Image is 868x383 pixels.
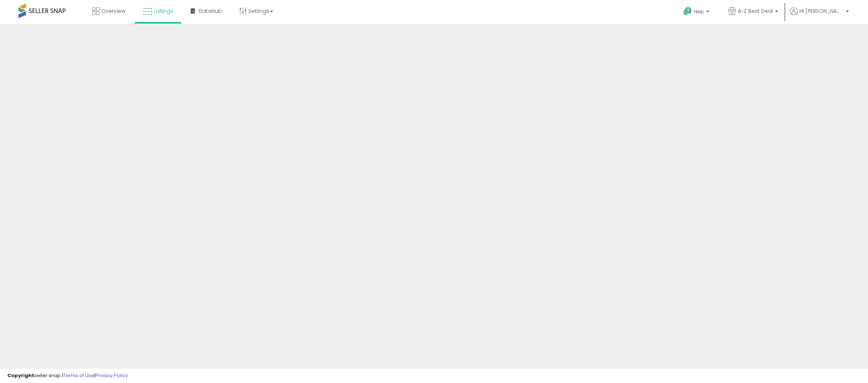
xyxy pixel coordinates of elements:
[677,1,717,24] a: Help
[799,7,844,15] span: Hi [PERSON_NAME]
[738,7,773,15] span: A-Z Best Deal
[101,7,125,15] span: Overview
[790,7,849,24] a: Hi [PERSON_NAME]
[683,7,692,16] i: Get Help
[199,7,222,15] span: DataHub
[694,8,704,15] span: Help
[154,7,173,15] span: Listings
